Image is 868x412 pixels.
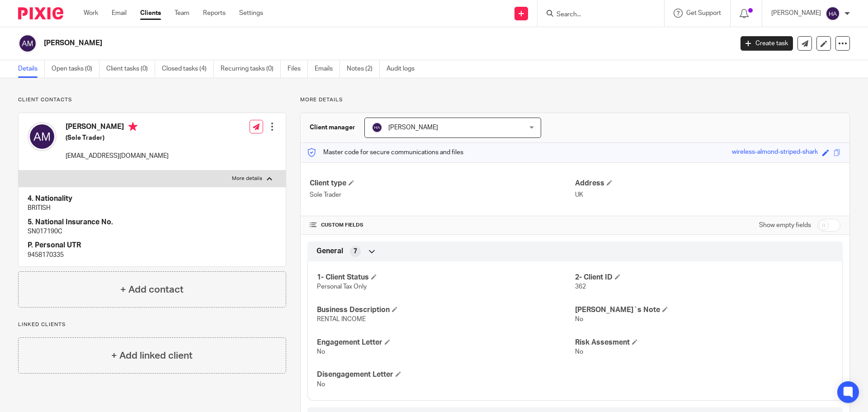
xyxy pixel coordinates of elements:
[347,60,380,78] a: Notes (2)
[18,34,37,53] img: svg%3E
[310,190,575,199] p: Sole Trader
[310,123,355,132] h3: Client manager
[18,96,286,104] p: Client contacts
[162,60,214,78] a: Closed tasks (4)
[307,148,463,157] p: Master code for secure communications and files
[106,60,155,78] a: Client tasks (0)
[771,9,821,18] p: [PERSON_NAME]
[232,175,262,182] p: More details
[759,221,811,230] label: Show empty fields
[315,60,340,78] a: Emails
[575,179,840,188] h4: Address
[686,10,721,16] span: Get Support
[310,179,575,188] h4: Client type
[575,273,833,282] h4: 2- Client ID
[28,218,277,227] h4: 5. National Insurance No.
[556,11,637,19] input: Search
[66,152,169,161] p: [EMAIL_ADDRESS][DOMAIN_NAME]
[44,38,590,48] h2: [PERSON_NAME]
[120,283,184,297] h4: + Add contact
[741,36,793,51] a: Create task
[112,9,127,18] a: Email
[317,284,367,290] span: Personal Tax Only
[28,122,57,151] img: svg%3E
[388,124,438,131] span: [PERSON_NAME]
[575,284,586,290] span: 362
[387,60,421,78] a: Audit logs
[221,60,281,78] a: Recurring tasks (0)
[111,349,193,363] h4: + Add linked client
[239,9,263,18] a: Settings
[300,96,850,104] p: More details
[66,133,169,142] h5: (Sole Trader)
[575,305,833,315] h4: [PERSON_NAME]`s Note
[84,9,98,18] a: Work
[203,9,226,18] a: Reports
[28,204,277,213] p: BRITISH
[28,194,277,204] h4: 4. Nationality
[28,227,277,236] p: SN017190C
[175,9,189,18] a: Team
[316,246,343,256] span: General
[732,147,818,158] div: wireless-almond-striped-shark
[18,60,45,78] a: Details
[372,122,382,133] img: svg%3E
[140,9,161,18] a: Clients
[317,370,575,379] h4: Disengagement Letter
[575,349,583,355] span: No
[128,122,137,131] i: Primary
[28,251,277,260] p: 9458170335
[18,321,286,328] p: Linked clients
[288,60,308,78] a: Files
[317,305,575,315] h4: Business Description
[317,273,575,282] h4: 1- Client Status
[18,7,63,19] img: Pixie
[310,222,575,229] h4: CUSTOM FIELDS
[575,190,840,199] p: UK
[317,381,325,388] span: No
[66,122,169,133] h4: [PERSON_NAME]
[575,338,833,347] h4: Risk Assesment
[826,6,840,21] img: svg%3E
[354,247,357,256] span: 7
[317,349,325,355] span: No
[317,338,575,347] h4: Engagement Letter
[52,60,99,78] a: Open tasks (0)
[575,316,583,322] span: No
[28,241,277,250] h4: P. Personal UTR
[317,316,366,322] span: RENTAL INCOME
